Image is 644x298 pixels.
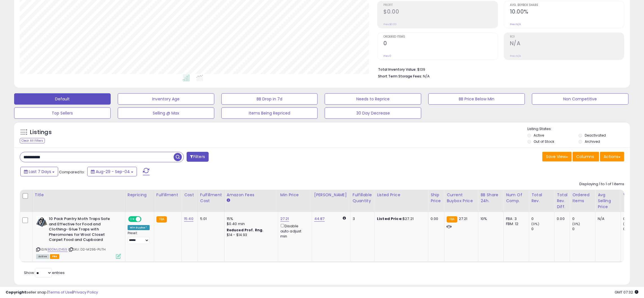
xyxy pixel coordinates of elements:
span: 27.21 [459,216,468,221]
label: Deactivated [585,133,606,138]
span: FBA [50,254,60,259]
h5: Listings [30,128,52,136]
div: Title [35,192,123,198]
div: Velocity [623,192,644,198]
div: Total Rev. Diff. [557,192,567,210]
div: [PERSON_NAME] [314,192,348,198]
b: Listed Price: [377,216,403,221]
button: Default [14,93,111,105]
button: BB Price Below Min [428,93,525,105]
span: Profit [383,4,497,7]
div: Clear All Filters [20,138,45,143]
div: Win BuyBox * [128,225,150,230]
div: Repricing [128,192,152,198]
div: 0.00 [431,216,440,221]
button: Top Sellers [14,107,111,119]
div: Preset: [128,231,150,244]
label: Archived [585,139,600,144]
small: (0%) [531,222,539,226]
div: $27.21 [377,216,424,221]
span: 2025-09-12 07:32 GMT [615,290,638,295]
small: (0%) [572,222,580,226]
span: Columns [576,154,594,159]
div: Cost [184,192,195,198]
div: Fulfillable Quantity [353,192,372,204]
div: N/A [598,216,616,221]
small: Prev: N/A [510,54,521,58]
b: 10 Pack Pantry Moth Traps Safe and Effective for Food and Clothing- Glue Traps with Pheromones fo... [49,216,117,244]
div: Min Price [280,192,309,198]
div: Total Rev. [531,192,552,204]
a: Terms of Use [48,290,72,295]
div: Disable auto adjust min [280,223,307,239]
button: Actions [600,152,624,161]
b: Short Term Storage Fees: [378,74,422,79]
span: ROI [510,35,624,38]
button: Inventory Age [118,93,214,105]
div: Fulfillment Cost [200,192,222,204]
div: Ordered Items [572,192,593,204]
div: $0.40 min [227,221,274,226]
small: Prev: $0.00 [383,23,397,26]
small: Prev: 0 [383,54,391,58]
a: Privacy Policy [73,290,98,295]
img: 41oLAcjWI+L._SL40_.jpg [36,216,47,228]
h2: 0 [383,40,497,48]
button: Save View [542,152,572,161]
a: 44.87 [314,216,325,222]
h2: $0.00 [383,8,497,16]
div: Listed Price [377,192,426,198]
button: Columns [573,152,599,161]
small: Prev: N/A [510,23,521,26]
b: Reduced Prof. Rng. [227,228,264,232]
div: Fulfillment [156,192,179,198]
a: 27.21 [280,216,289,222]
span: Compared to: [59,169,85,175]
div: Num of Comp. [506,192,527,204]
div: Current Buybox Price [447,192,476,204]
div: 0 [572,216,595,221]
span: ON [129,217,136,222]
div: 5.01 [200,216,220,221]
div: $14 - $14.93 [227,233,274,237]
button: Aug-29 - Sep-04 [87,167,137,176]
span: N/A [423,74,430,79]
div: Displaying 1 to 1 of 1 items [579,182,624,187]
b: Total Inventory Value: [378,67,416,72]
div: BB Share 24h. [481,192,501,204]
button: 30 Day Decrease [325,107,421,119]
div: 0 [572,226,595,232]
div: 3 [353,216,370,221]
button: BB Drop in 7d [221,93,318,105]
small: FBA [447,216,457,223]
small: (0%) [623,222,631,226]
h2: N/A [510,40,624,48]
div: Ship Price [431,192,442,204]
label: Out of Stock [534,139,554,144]
div: ASIN: [36,216,121,258]
strong: Copyright [6,290,26,295]
button: Non Competitive [532,93,628,105]
span: Last 7 Days [29,169,51,174]
small: FBA [156,216,167,223]
span: | SKU: D2-M295-PU7H [68,247,106,252]
div: 0.00 [557,216,566,221]
div: 0 [531,226,554,232]
a: 15.40 [184,216,193,222]
div: FBM: 12 [506,221,525,226]
button: Selling @ Max [118,107,214,119]
h2: 10.00% [510,8,624,16]
button: Filters [187,152,209,162]
span: Avg. Buybox Share [510,4,624,7]
div: 10% [481,216,499,221]
div: 15% [227,216,274,221]
div: Avg Selling Price [598,192,618,210]
div: Amazon Fees [227,192,276,198]
button: Needs to Reprice [325,93,421,105]
a: B0DMJZ1459 [48,247,67,252]
span: All listings currently available for purchase on Amazon [36,254,49,259]
label: Active [534,133,544,138]
li: $139 [378,66,620,72]
span: OFF [141,217,150,222]
p: Listing States: [527,126,630,132]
